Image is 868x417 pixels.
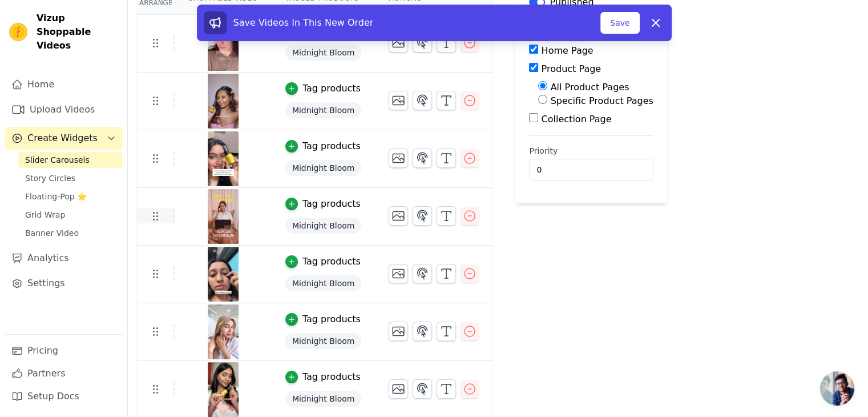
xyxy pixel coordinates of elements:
a: Home [5,73,123,96]
label: Product Page [542,63,601,74]
label: Priority [529,145,653,157]
img: vizup-images-93ce.jpg [207,362,239,417]
img: vizup-images-8711.jpg [207,189,239,244]
a: Floating-Pop ⭐ [18,189,123,205]
a: Upload Videos [5,98,123,121]
label: Collection Page [542,114,612,125]
a: Settings [5,272,123,295]
label: Specific Product Pages [551,95,653,106]
span: Slider Carousels [25,154,90,166]
div: Tag products [302,312,361,326]
img: vizup-images-1950.jpg [207,131,239,186]
div: Open chat [820,371,854,406]
button: Tag products [285,197,361,211]
div: Tag products [302,255,361,268]
img: vizup-images-927a.jpg [207,304,239,359]
div: Tag products [302,82,361,95]
a: Grid Wrap [18,207,123,223]
a: Pricing [5,339,123,362]
span: Story Circles [25,173,75,184]
span: Save Videos In This New Order [233,17,374,28]
div: Tag products [302,370,361,384]
div: Tag products [302,197,361,211]
a: Slider Carousels [18,152,123,168]
button: Create Widgets [5,127,123,150]
button: Change Thumbnail [389,379,408,399]
button: Tag products [285,82,361,95]
button: Change Thumbnail [389,322,408,341]
span: Grid Wrap [25,209,65,220]
button: Tag products [285,312,361,326]
span: Midnight Bloom [285,333,362,349]
span: Midnight Bloom [285,218,362,234]
span: Floating-Pop ⭐ [25,191,87,202]
button: Tag products [285,139,361,153]
img: vizup-images-bbed.png [207,247,239,302]
label: Home Page [542,45,594,56]
span: Banner Video [25,227,79,239]
span: Midnight Bloom [285,160,362,176]
span: Midnight Bloom [285,275,362,291]
button: Change Thumbnail [389,149,408,168]
button: Save [600,12,639,34]
button: Tag products [285,255,361,268]
button: Change Thumbnail [389,264,408,283]
a: Setup Docs [5,385,123,408]
button: Change Thumbnail [389,91,408,110]
img: vizup-images-4de3.jpg [207,74,239,129]
button: Change Thumbnail [389,206,408,226]
div: Tag products [302,139,361,153]
span: Midnight Bloom [285,391,362,407]
label: All Product Pages [551,82,629,93]
button: Tag products [285,370,361,384]
span: Midnight Bloom [285,45,362,61]
a: Story Circles [18,170,123,186]
a: Partners [5,362,123,385]
span: Create Widgets [27,131,98,145]
a: Banner Video [18,225,123,241]
span: Midnight Bloom [285,102,362,118]
a: Analytics [5,247,123,270]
